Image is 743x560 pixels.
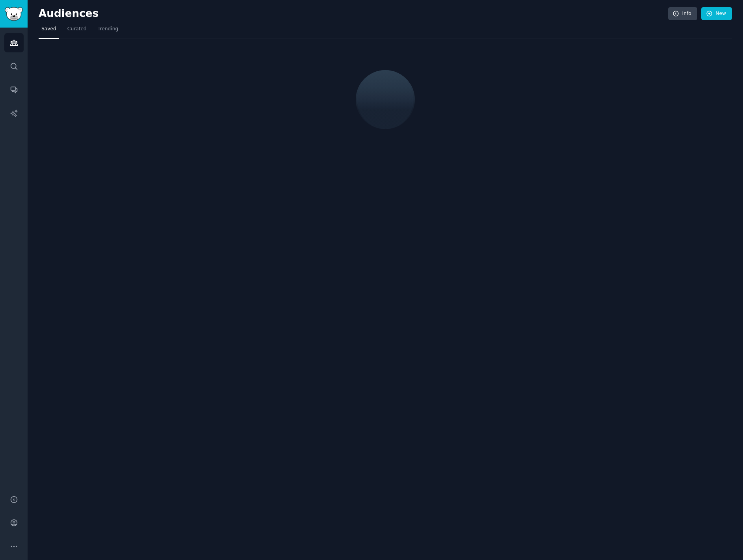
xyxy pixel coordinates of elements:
[39,7,668,20] h2: Audiences
[668,7,697,20] a: Info
[5,7,23,21] img: GummySearch logo
[98,26,118,33] span: Trending
[701,7,732,20] a: New
[95,23,121,39] a: Trending
[67,26,87,33] span: Curated
[39,23,59,39] a: Saved
[41,26,56,33] span: Saved
[65,23,89,39] a: Curated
